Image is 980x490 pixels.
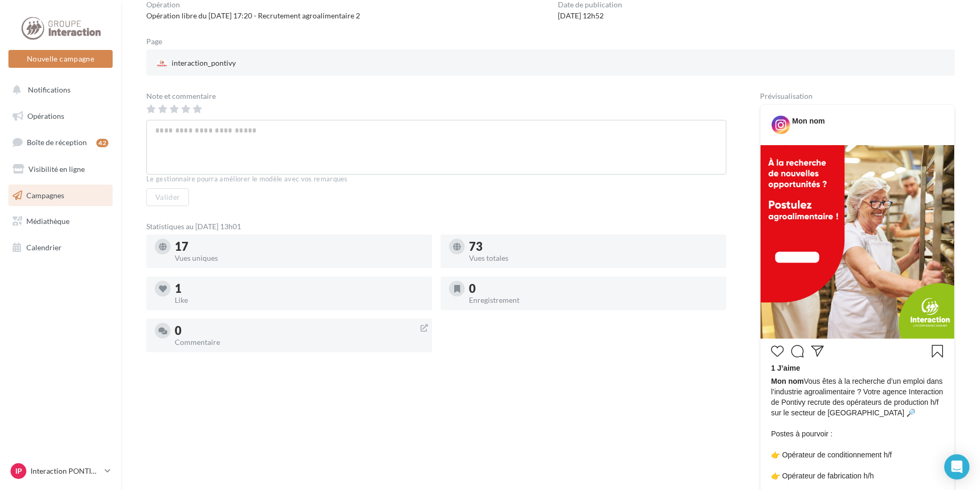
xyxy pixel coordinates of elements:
[27,111,64,120] span: Opérations
[6,105,115,127] a: Opérations
[28,85,71,94] span: Notifications
[771,377,804,385] span: Mon nom
[31,466,101,476] p: Interaction PONTIVY
[791,345,804,358] svg: Commenter
[469,241,718,252] div: 73
[155,56,418,72] a: interaction_pontivy
[175,325,424,336] div: 0
[6,210,115,232] a: Médiathèque
[469,283,718,294] div: 0
[8,50,113,68] button: Nouvelle campagne
[811,345,824,358] svg: Partager la publication
[175,241,424,252] div: 17
[6,185,115,207] a: Campagnes
[175,254,424,262] div: Vues uniques
[469,297,718,304] div: Enregistrement
[558,1,622,8] div: Date de publication
[28,165,85,173] span: Visibilité en ligne
[175,283,424,294] div: 1
[155,56,238,72] div: interaction_pontivy
[175,339,424,346] div: Commentaire
[146,11,360,21] div: Opération libre du [DATE] 17:20 - Recrutement agroalimentaire 2
[146,188,189,206] button: Valider
[26,190,64,199] span: Campagnes
[944,454,969,479] div: Open Intercom Messenger
[558,11,622,21] div: [DATE] 12h52
[6,131,115,154] a: Boîte de réception42
[6,158,115,180] a: Visibilité en ligne
[6,79,111,101] button: Notifications
[27,138,87,147] span: Boîte de réception
[146,38,171,45] div: Page
[771,345,784,358] svg: J’aime
[26,243,62,252] span: Calendrier
[146,1,360,8] div: Opération
[760,93,955,100] div: Prévisualisation
[771,363,944,376] div: 1 J’aime
[26,217,69,226] span: Médiathèque
[6,237,115,259] a: Calendrier
[8,461,113,481] a: IP Interaction PONTIVY
[146,175,726,184] div: Le gestionnaire pourra améliorer le modèle avec vos remarques
[146,223,726,230] div: Statistiques au [DATE] 13h01
[146,93,726,100] div: Note et commentaire
[96,139,108,147] div: 42
[931,345,944,358] svg: Enregistrer
[175,297,424,304] div: Like
[469,254,718,262] div: Vues totales
[15,466,22,476] span: IP
[792,116,825,126] div: Mon nom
